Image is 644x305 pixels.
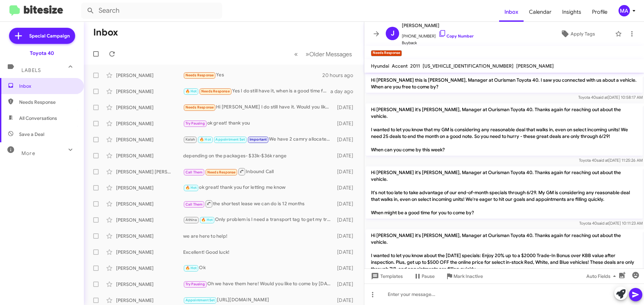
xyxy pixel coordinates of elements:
span: Accent [392,63,408,69]
h1: Inbox [93,27,118,38]
a: Copy Number [438,33,474,39]
span: said at [597,158,608,163]
button: Auto Fields [581,270,624,282]
a: Profile [587,2,613,22]
div: [DATE] [334,281,359,288]
div: [DATE] [334,168,359,175]
div: [DATE] [334,249,359,255]
span: 🔥 Hot [185,89,197,93]
div: [PERSON_NAME] [116,88,183,95]
div: the shortest lease we can do is 12 months [183,200,334,208]
button: Pause [408,270,440,282]
div: [PERSON_NAME] [116,249,183,255]
button: MA [613,5,637,16]
span: Needs Response [185,105,214,109]
p: Hi [PERSON_NAME] it's [PERSON_NAME], Manager at Ourisman Toyota 40. Thanks again for reaching out... [366,103,643,156]
span: [PERSON_NAME] [516,63,554,69]
div: [PERSON_NAME] [116,297,183,304]
div: [DATE] [334,152,359,159]
span: 2011 [410,63,420,69]
div: we are here to help! [183,233,334,239]
div: Inbound Call [183,167,334,176]
a: Special Campaign [9,28,75,44]
span: Templates [370,270,403,282]
input: Search [81,3,222,19]
div: [URL][DOMAIN_NAME] [183,296,334,304]
span: Auto Fields [586,270,619,282]
span: said at [597,221,609,226]
span: Needs Response [207,170,236,174]
span: Try Pausing [185,121,205,126]
span: Call Them [185,202,203,207]
small: Needs Response [371,50,402,56]
span: Toyota 40 [DATE] 11:25:26 AM [579,158,643,163]
span: Toyota 40 [DATE] 10:58:17 AM [578,95,643,100]
div: ok great! thank you for letting me know [183,184,334,192]
a: Calendar [524,2,557,22]
span: Athina [185,218,197,222]
div: [DATE] [334,104,359,111]
div: [PERSON_NAME] [116,120,183,127]
div: [DATE] [334,201,359,207]
div: Yes I do still have it, when is a good time for me to bring it in? I work till 5:30 during the we... [183,87,330,95]
span: Save a Deal [19,131,44,138]
span: [US_VEHICLE_IDENTIFICATION_NUMBER] [423,63,514,69]
button: Apply Tags [543,28,612,40]
div: [PERSON_NAME] [116,281,183,288]
span: Hyundai [371,63,389,69]
div: Excellent! Good luck! [183,249,334,255]
div: [DATE] [334,297,359,304]
span: Needs Response [185,73,214,77]
a: Insights [557,2,587,22]
div: Toyota 40 [30,50,54,57]
span: 🔥 Hot [185,266,197,270]
div: [DATE] [334,265,359,272]
a: Inbox [499,2,524,22]
div: Only problem is I need a transport tag to get my trade in there [183,216,334,224]
span: [PHONE_NUMBER] [402,29,474,40]
span: Call Them [185,170,203,174]
div: Oh we have them here! Would you like to come by [DATE]? WE can certainly find you the best options [183,280,334,288]
span: Special Campaign [29,32,70,39]
div: [DATE] [334,217,359,223]
span: Kalah [185,137,195,142]
div: [PERSON_NAME] [PERSON_NAME] [116,168,183,175]
p: Hi [PERSON_NAME] it's [PERSON_NAME], Manager at Ourisman Toyota 40. Thanks again for reaching out... [366,166,643,219]
div: [PERSON_NAME] [116,152,183,159]
span: J [391,28,394,39]
div: [DATE] [334,120,359,127]
span: More [21,150,35,156]
span: Toyota 40 [DATE] 10:11:23 AM [579,221,643,226]
button: Templates [364,270,408,282]
span: Needs Response [19,99,76,105]
div: [PERSON_NAME] [116,265,183,272]
span: Mark Inactive [453,270,483,282]
div: MA [619,5,630,16]
button: Previous [290,47,302,61]
div: [PERSON_NAME] [116,233,183,239]
div: a day ago [330,88,359,95]
span: Labels [21,67,41,73]
div: [PERSON_NAME] [116,72,183,79]
p: Hi [PERSON_NAME] this is [PERSON_NAME], Manager at Ourisman Toyota 40. I saw you connected with u... [366,74,643,93]
button: Mark Inactive [440,270,488,282]
span: Try Pausing [185,282,205,286]
div: [PERSON_NAME] [116,217,183,223]
div: [PERSON_NAME] [116,184,183,191]
span: Older Messages [309,51,352,58]
span: Apply Tags [571,28,595,40]
div: [DATE] [334,233,359,239]
div: [PERSON_NAME] [116,201,183,207]
div: [PERSON_NAME] [116,104,183,111]
div: We have 2 camry allocated as well as a corolla hybrid allocated. All have black interior. [183,136,334,143]
nav: Page navigation example [290,47,356,61]
div: Yes [183,71,322,79]
span: Pause [422,270,435,282]
div: Hi [PERSON_NAME] I do still have it. Would you like to see it? [183,103,334,111]
div: [PERSON_NAME] [116,136,183,143]
span: [PERSON_NAME] [402,21,474,29]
